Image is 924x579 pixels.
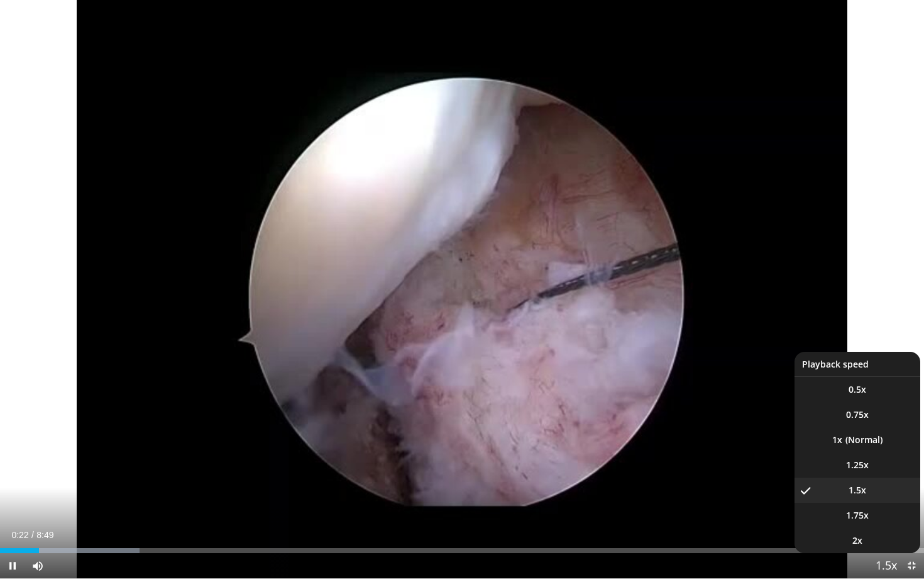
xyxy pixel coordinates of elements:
[11,530,28,540] span: 0:22
[874,553,899,578] button: Playback Rate
[25,553,50,578] button: Mute
[849,484,866,497] span: 1.5x
[852,534,862,547] span: 2x
[846,509,869,522] span: 1.75x
[36,530,53,540] span: 8:49
[832,434,842,446] span: 1x
[849,383,866,396] span: 0.5x
[846,408,869,421] span: 0.75x
[846,459,869,471] span: 1.25x
[31,530,34,540] span: /
[899,553,924,578] button: Exit Fullscreen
